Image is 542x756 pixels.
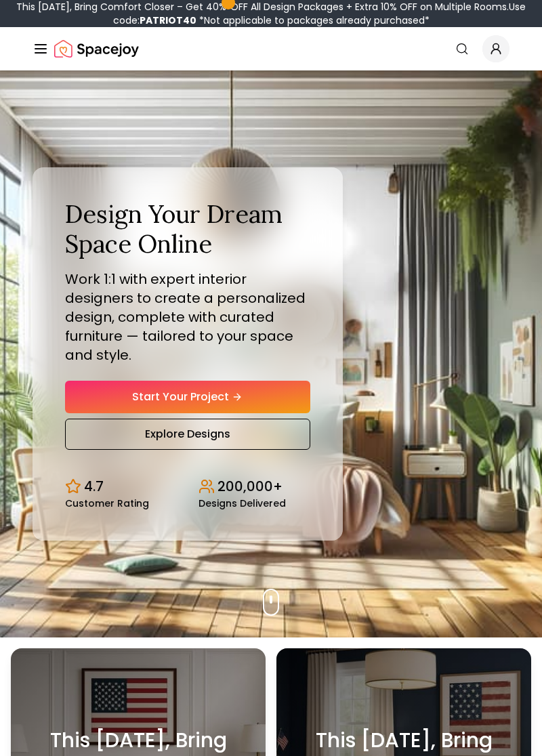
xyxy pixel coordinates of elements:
nav: Global [33,27,509,70]
h1: Design Your Dream Space Online [65,200,310,258]
span: *Not applicable to packages already purchased* [196,14,430,27]
p: 200,000+ [217,477,283,496]
a: Spacejoy [54,35,139,62]
small: Customer Rating [65,499,149,508]
b: PATRIOT40 [140,14,196,27]
small: Designs Delivered [199,499,286,508]
div: Design stats [65,466,310,508]
p: 4.7 [84,477,104,496]
p: Work 1:1 with expert interior designers to create a personalized design, complete with curated fu... [65,270,310,364]
a: Start Your Project [65,381,310,413]
a: Explore Designs [65,419,310,450]
img: Spacejoy Logo [54,35,139,62]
